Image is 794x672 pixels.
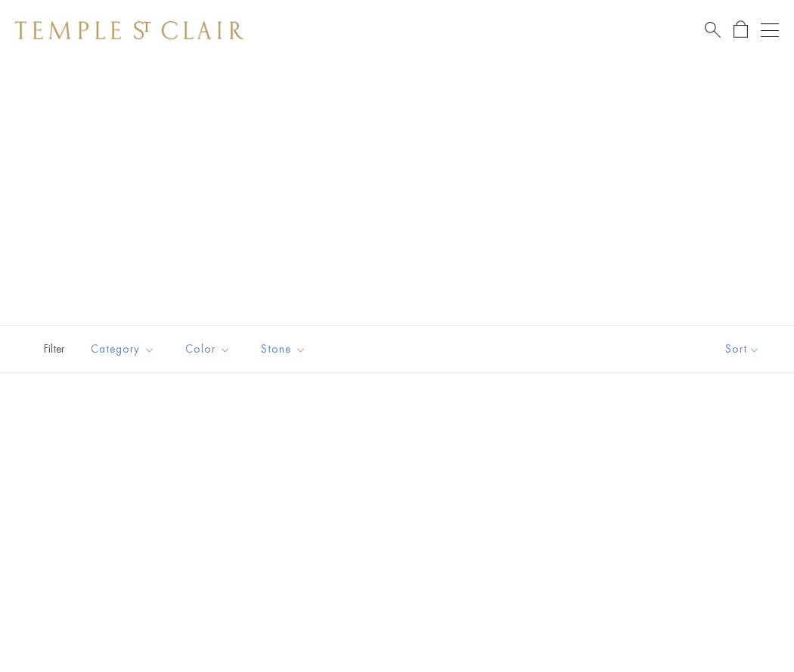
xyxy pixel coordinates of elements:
[178,340,242,359] span: Color
[250,332,318,366] button: Stone
[174,332,242,366] button: Color
[79,332,166,366] button: Category
[705,20,721,39] a: Search
[691,326,794,372] button: Show sort by
[734,20,748,39] a: Open Shopping Bag
[761,21,779,39] button: Open navigation
[253,340,318,359] span: Stone
[83,340,166,359] span: Category
[15,21,243,39] img: Temple St. Clair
